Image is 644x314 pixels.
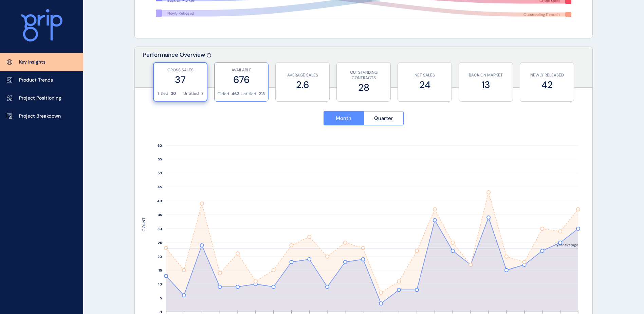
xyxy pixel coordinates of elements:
text: 60 [158,143,162,148]
p: Untitled [241,91,256,97]
text: COUNT [141,217,147,231]
text: 30 [158,227,162,231]
label: 676 [218,73,265,86]
label: 24 [401,78,448,91]
button: Quarter [364,111,404,125]
span: Quarter [374,115,393,122]
label: 13 [462,78,509,91]
p: Project Breakdown [19,113,61,120]
label: 2.6 [279,78,326,91]
span: Month [336,115,351,122]
p: GROSS SALES [157,67,203,73]
text: 10 [158,282,162,286]
p: Titled [157,91,168,97]
text: 15 [159,268,162,273]
p: Performance Overview [143,51,205,87]
p: Untitled [183,91,199,97]
label: 42 [523,78,570,91]
label: 37 [157,73,203,86]
text: 25 [158,241,162,245]
p: 30 [171,91,176,97]
p: 463 [232,91,239,97]
text: 40 [157,199,162,203]
p: AVAILABLE [218,67,265,73]
p: NEWLY RELEASED [523,72,570,78]
p: Key Insights [19,59,45,66]
text: 2 year average [554,243,578,247]
text: 50 [158,171,162,175]
p: Project Positioning [19,95,61,102]
p: Product Trends [19,77,53,84]
text: 45 [158,185,162,189]
p: BACK ON MARKET [462,72,509,78]
text: 35 [158,213,162,217]
label: 28 [340,81,387,94]
button: Month [324,111,364,125]
p: OUTSTANDING CONTRACTS [340,70,387,81]
text: 55 [158,157,162,161]
p: 213 [259,91,265,97]
text: 5 [160,296,162,300]
p: NET SALES [401,72,448,78]
p: Titled [218,91,229,97]
p: 7 [201,91,203,97]
text: 20 [158,255,162,259]
p: AVERAGE SALES [279,72,326,78]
